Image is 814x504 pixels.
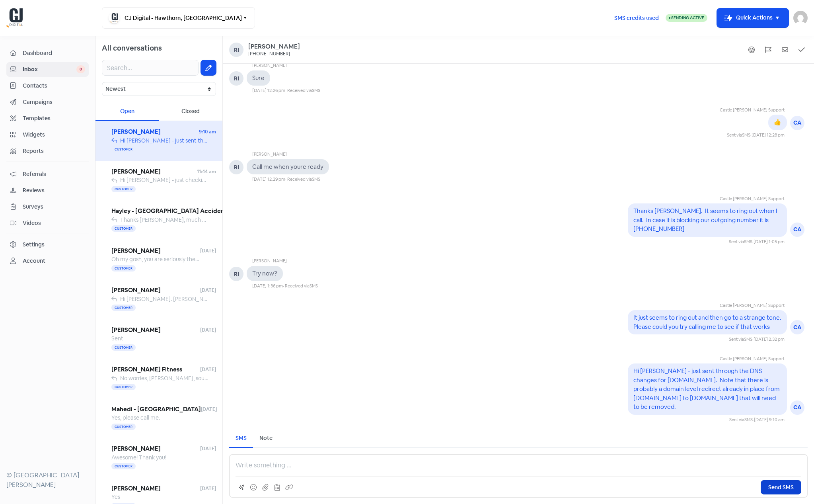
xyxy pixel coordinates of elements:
span: Contacts [23,82,85,90]
span: [DATE] [200,366,216,373]
a: Campaigns [6,95,89,109]
span: Thanks [PERSON_NAME], much appreciated [120,216,234,223]
span: [PERSON_NAME] [111,484,200,493]
a: Account [6,254,89,268]
span: All conversations [102,43,162,53]
span: SMS [312,176,320,182]
div: · Received via [285,87,320,94]
div: CA [790,116,804,130]
span: [PERSON_NAME] [111,286,200,295]
a: Reviews [6,183,89,198]
pre: Hi [PERSON_NAME] - just sent through the DNS changes for [DOMAIN_NAME]. Note that there is probab... [633,367,781,410]
span: [PERSON_NAME] [111,246,200,256]
span: Customer [111,265,136,272]
span: [PERSON_NAME] [111,326,200,335]
span: Sent via · [727,132,752,138]
span: SMS [742,132,750,138]
span: Inbox [23,65,76,74]
span: Videos [23,219,85,227]
span: [DATE] [200,287,216,294]
a: Templates [6,111,89,126]
pre: Sure [252,74,265,82]
div: [DATE] 12:28 pm [752,132,785,139]
div: Castle [PERSON_NAME] Support [651,356,785,364]
div: RI [229,160,243,174]
a: Dashboard [6,46,89,61]
a: [PERSON_NAME] [248,43,300,51]
span: 11:44 am [197,168,216,175]
div: CA [790,223,804,237]
a: Widgets [6,127,89,142]
button: Flag conversation [762,44,774,56]
a: Sending Active [666,13,707,23]
div: SMS [236,434,247,442]
span: Hi [PERSON_NAME] - just checking in to see if you had had any luck tracing a spreadsheet of produ... [120,176,448,184]
div: CA [790,400,804,415]
div: [DATE] 12:29 pm [252,176,285,183]
div: Castle [PERSON_NAME] Support [651,195,785,204]
span: Yes [111,493,120,500]
span: Mahedi - [GEOGRAPHIC_DATA] [111,405,201,414]
span: [DATE] [200,247,216,254]
a: Surveys [6,199,89,214]
span: Customer [111,305,136,311]
pre: Thanks [PERSON_NAME]. It seems to ring out when I call. In case it is blocking our outgoing numbe... [633,207,779,232]
div: RI [229,71,243,86]
div: [DATE] 12:26 pm [252,87,285,94]
span: SMS [744,336,752,342]
div: [PERSON_NAME] [252,151,329,159]
span: [PERSON_NAME] Fitness [111,365,200,374]
div: [PERSON_NAME] [252,62,320,70]
span: [PERSON_NAME] [111,167,197,176]
a: SMS credits used [608,13,666,21]
span: Oh my gosh, you are seriously the best!!! Thank you so, so much for helping me with this. You don... [111,256,446,263]
div: Open [95,102,159,121]
span: SMS [312,88,320,93]
span: Referrals [23,170,85,178]
button: Mark as closed [796,44,808,56]
button: CJ Digital - Hawthorn, [GEOGRAPHIC_DATA] [102,7,255,29]
span: Customer [111,186,136,192]
span: [DATE] [200,485,216,492]
span: SMS [744,239,752,244]
span: Customer [111,384,136,390]
span: [DATE] [200,326,216,334]
span: Reviews [23,186,85,195]
span: No worries, [PERSON_NAME], sounds good. Thanks mate. [120,375,265,382]
span: Customer [111,424,136,430]
span: Campaigns [23,98,85,106]
span: Reports [23,147,85,155]
div: © [GEOGRAPHIC_DATA][PERSON_NAME] [6,471,89,490]
div: [PERSON_NAME] [252,258,318,266]
button: Show system messages [746,44,758,56]
span: Sent [111,335,123,342]
pre: 👍 [774,118,781,126]
button: Send SMS [761,480,801,494]
div: CA [790,320,804,334]
span: [PERSON_NAME] [111,444,200,453]
a: Contacts [6,78,89,93]
div: Castle [PERSON_NAME] Support [720,107,785,115]
span: 0 [76,65,85,73]
span: Widgets [23,131,85,139]
span: 9:10 am [199,128,216,135]
a: Referrals [6,167,89,182]
span: Surveys [23,203,85,211]
div: RI [229,267,243,281]
span: Hayley - [GEOGRAPHIC_DATA] Accident Repair [111,207,247,216]
span: Customer [111,344,136,351]
span: Sent via · [729,417,754,422]
span: Templates [23,114,85,123]
a: Inbox 0 [6,62,89,77]
div: Note [259,434,273,442]
span: Customer [111,146,136,152]
span: [PERSON_NAME] [111,127,199,137]
div: Account [23,257,45,265]
div: [PHONE_NUMBER] [248,51,290,57]
span: Sending Active [671,15,704,20]
span: Sent via · [729,239,754,244]
div: [DATE] 9:10 am [754,416,785,423]
pre: Try now? [252,270,277,277]
div: Closed [159,102,223,121]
